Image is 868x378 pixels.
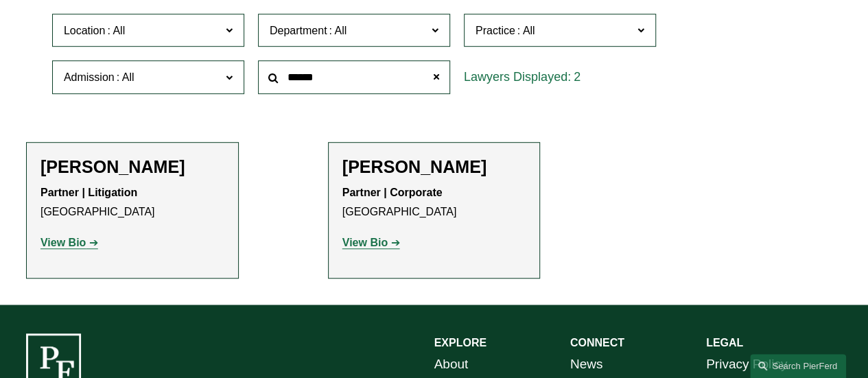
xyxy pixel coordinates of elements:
[40,237,98,248] a: View Bio
[574,70,580,84] span: 2
[40,237,86,248] strong: View Bio
[40,183,224,223] p: [GEOGRAPHIC_DATA]
[750,354,846,378] a: Search this site
[570,353,603,376] a: News
[270,25,327,36] span: Department
[342,183,526,223] p: [GEOGRAPHIC_DATA]
[64,25,106,36] span: Location
[706,337,743,349] strong: LEGAL
[64,71,115,83] span: Admission
[342,237,400,248] a: View Bio
[434,337,486,349] strong: EXPLORE
[342,156,526,177] h2: [PERSON_NAME]
[476,25,515,36] span: Practice
[706,353,787,376] a: Privacy Policy
[342,187,443,198] strong: Partner | Corporate
[40,187,137,198] strong: Partner | Litigation
[570,337,624,349] strong: CONNECT
[342,237,388,248] strong: View Bio
[434,353,469,376] a: About
[40,156,224,177] h2: [PERSON_NAME]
